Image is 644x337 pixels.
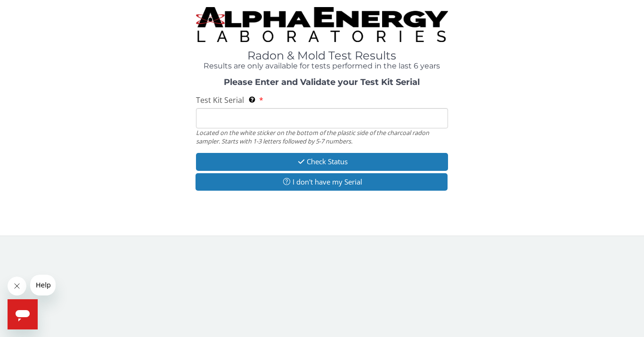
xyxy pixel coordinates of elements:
[224,77,420,87] strong: Please Enter and Validate your Test Kit Serial
[30,275,56,295] iframe: Message from company
[196,95,244,105] span: Test Kit Serial
[196,173,448,191] button: I don't have my Serial
[196,62,448,70] h4: Results are only available for tests performed in the last 6 years
[8,277,26,295] iframe: Close message
[8,299,38,329] iframe: Button to launch messaging window
[196,128,448,146] div: Located on the white sticker on the bottom of the plastic side of the charcoal radon sampler. Sta...
[196,153,448,170] button: Check Status
[196,50,448,62] h1: Radon & Mold Test Results
[196,7,448,42] img: TightCrop.jpg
